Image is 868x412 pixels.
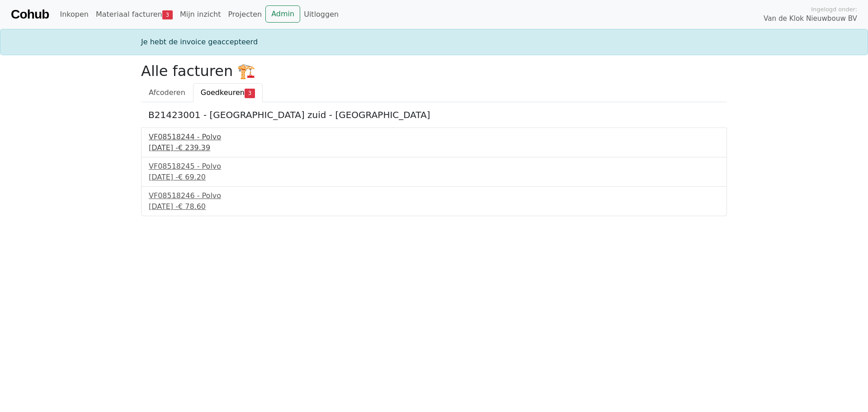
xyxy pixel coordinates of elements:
[193,83,263,102] a: Goedkeuren3
[162,10,173,19] span: 3
[149,132,719,142] div: VF08518244 - Polvo
[141,62,727,80] h2: Alle facturen 🏗️
[149,190,719,201] div: VF08518246 - Polvo
[178,202,206,211] span: € 78.60
[148,109,720,120] h5: B21423001 - [GEOGRAPHIC_DATA] zuid - [GEOGRAPHIC_DATA]
[178,143,210,152] span: € 239.39
[11,4,49,25] a: Cohub
[149,161,719,183] a: VF08518245 - Polvo[DATE] -€ 69.20
[149,172,719,183] div: [DATE] -
[300,5,342,24] a: Uitloggen
[149,190,719,212] a: VF08518246 - Polvo[DATE] -€ 78.60
[265,5,300,23] a: Admin
[224,5,265,24] a: Projecten
[149,132,719,153] a: VF08518244 - Polvo[DATE] -€ 239.39
[141,83,193,102] a: Afcoderen
[201,88,245,97] span: Goedkeuren
[176,5,225,24] a: Mijn inzicht
[92,5,176,24] a: Materiaal facturen3
[149,142,719,153] div: [DATE] -
[178,173,206,181] span: € 69.20
[149,88,185,97] span: Afcoderen
[136,37,732,47] div: Je hebt de invoice geaccepteerd
[56,5,92,24] a: Inkopen
[245,89,255,98] span: 3
[149,161,719,172] div: VF08518245 - Polvo
[149,201,719,212] div: [DATE] -
[764,14,857,24] span: Van de Klok Nieuwbouw BV
[811,5,857,14] span: Ingelogd onder:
